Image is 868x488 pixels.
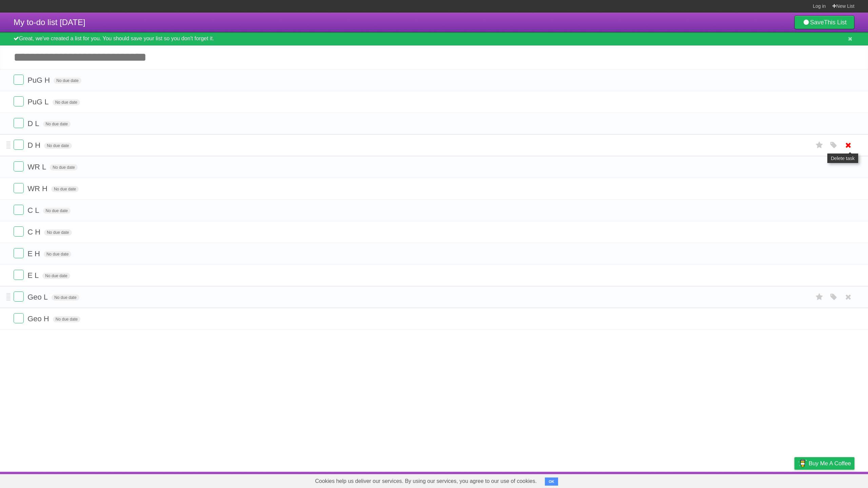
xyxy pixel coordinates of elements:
[763,473,777,486] a: Terms
[27,314,51,323] span: Geo H
[53,316,80,322] span: No due date
[44,143,72,149] span: No due date
[27,119,41,128] span: D L
[50,164,77,170] span: No due date
[704,473,718,486] a: About
[27,141,42,149] span: D H
[809,457,851,469] span: Buy me a coffee
[794,457,854,470] a: Buy me a coffee
[27,184,49,193] span: WR H
[308,474,544,488] span: Cookies help us deliver our services. By using our services, you agree to our use of cookies.
[813,140,826,151] label: Star task
[545,477,558,486] button: OK
[51,186,79,192] span: No due date
[43,121,71,127] span: No due date
[27,249,42,258] span: E H
[27,98,50,106] span: PuG L
[14,226,24,237] label: Done
[786,473,803,486] a: Privacy
[798,457,807,469] img: Buy me a coffee
[813,291,826,303] label: Star task
[727,473,754,486] a: Developers
[54,78,81,84] span: No due date
[27,76,52,84] span: PuG H
[53,99,80,105] span: No due date
[14,248,24,258] label: Done
[27,163,48,171] span: WR L
[27,206,41,215] span: C L
[824,19,847,26] b: This List
[42,273,70,279] span: No due date
[27,228,42,236] span: C H
[14,140,24,150] label: Done
[14,118,24,128] label: Done
[14,183,24,193] label: Done
[14,161,24,171] label: Done
[14,75,24,85] label: Done
[14,313,24,323] label: Done
[44,251,71,257] span: No due date
[14,205,24,215] label: Done
[812,473,854,486] a: Suggest a feature
[794,16,854,29] a: SaveThis List
[44,229,72,236] span: No due date
[27,293,50,301] span: Geo L
[14,291,24,302] label: Done
[27,271,40,280] span: E L
[14,18,85,27] span: My to-do list [DATE]
[14,96,24,106] label: Done
[52,294,79,301] span: No due date
[43,208,71,214] span: No due date
[14,270,24,280] label: Done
